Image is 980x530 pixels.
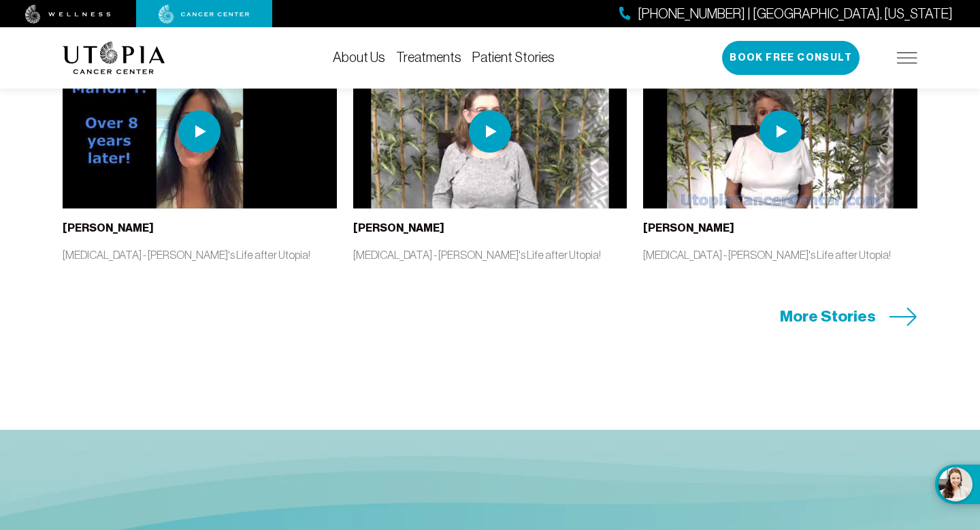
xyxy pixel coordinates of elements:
img: wellness [25,5,111,24]
img: thumbnail [643,54,917,208]
b: [PERSON_NAME] [353,221,444,234]
img: cancer center [159,5,250,24]
button: Book Free Consult [722,41,860,75]
img: icon-hamburger [897,52,917,63]
span: More Stories [780,306,876,327]
img: play icon [469,110,511,153]
span: [PHONE_NUMBER] | [GEOGRAPHIC_DATA], [US_STATE] [638,4,953,24]
p: [MEDICAL_DATA] - [PERSON_NAME]'s Life after Utopia! [63,247,337,262]
b: [PERSON_NAME] [643,221,734,234]
img: logo [63,42,165,74]
a: [PHONE_NUMBER] | [GEOGRAPHIC_DATA], [US_STATE] [619,4,953,24]
a: More Stories [780,306,917,327]
img: play icon [759,110,802,153]
a: Treatments [396,50,461,65]
img: thumbnail [63,54,337,208]
b: [PERSON_NAME] [63,221,154,234]
p: [MEDICAL_DATA] - [PERSON_NAME]'s Life after Utopia! [643,247,917,262]
img: thumbnail [353,54,627,208]
img: play icon [178,110,220,153]
a: About Us [333,50,385,65]
p: [MEDICAL_DATA] - [PERSON_NAME]'s Life after Utopia! [353,247,627,262]
a: Patient Stories [472,50,555,65]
